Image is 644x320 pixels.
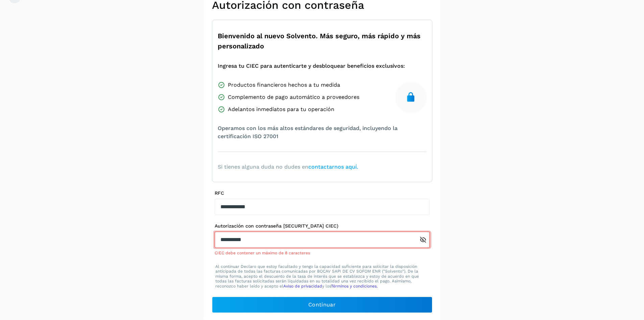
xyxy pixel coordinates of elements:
a: Términos y condiciones. [331,284,378,289]
p: Al continuar Declaro que estoy facultado y tengo la capacidad suficiente para solicitar la dispos... [215,264,429,289]
span: Ingresa tu CIEC para autenticarte y desbloquear beneficios exclusivos: [218,62,405,70]
span: Adelantos inmediatos para tu operación [228,105,334,113]
a: Aviso de privacidad [283,284,322,289]
a: contactarnos aquí. [308,164,358,170]
img: secure [405,92,416,103]
span: Bienvenido al nuevo Solvento. Más seguro, más rápido y más personalizado [218,31,427,51]
span: Operamos con los más altos estándares de seguridad, incluyendo la certificación ISO 27001 [218,124,427,141]
span: Si tienes alguna duda no dudes en [218,163,358,171]
button: Continuar [212,297,432,313]
span: Continuar [308,301,336,308]
label: RFC [215,190,430,196]
span: Productos financieros hechos a tu medida [228,81,340,89]
span: Complemento de pago automático a proveedores [228,93,359,101]
label: Autorización con contraseña [SECURITY_DATA] CIEC) [215,223,430,229]
span: CIEC debe contener un máximo de 8 caracteres [215,251,310,255]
